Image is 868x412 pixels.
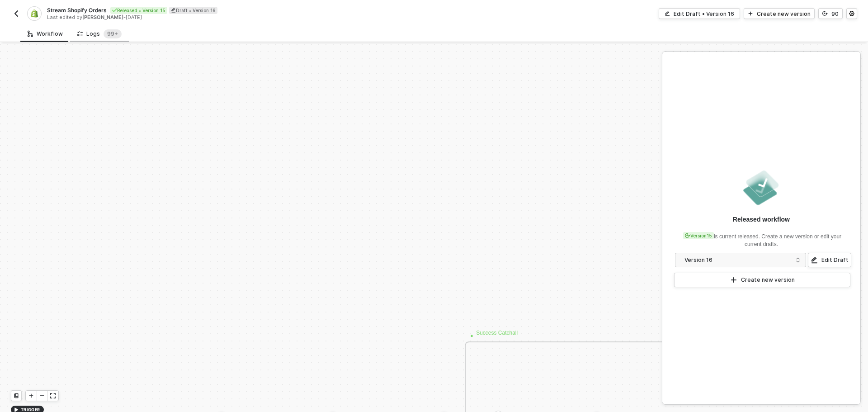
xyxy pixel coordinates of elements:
span: icon-edit [171,8,176,13]
div: Edit Draft • Version 16 [674,10,734,18]
div: Edit Draft [821,256,849,264]
div: Create new version [757,10,811,18]
button: 90 [818,8,843,19]
span: icon-expand [50,393,56,398]
span: icon-edit [665,11,670,16]
span: icon-versioning [685,233,690,238]
span: icon-edit [811,256,818,264]
button: Create new version [744,8,815,19]
div: Create new version [741,276,795,284]
div: Workflow [28,30,63,38]
span: icon-settings [849,11,854,16]
span: icon-play [730,276,737,284]
div: Last edited by - [DATE] [47,14,433,21]
sup: 994 [104,29,122,38]
div: is current released. Create a new version or edit your current drafts. [673,227,849,248]
div: Released workflow [733,215,790,224]
img: back [13,10,20,17]
div: Logs [77,29,122,38]
img: released.png [741,168,781,208]
div: Draft • Version 16 [169,7,217,14]
span: · [469,321,474,349]
span: icon-versioning [822,11,828,16]
img: integration-icon [30,9,38,18]
span: icon-play [748,11,753,16]
div: 90 [831,10,839,18]
div: Success Catchall [469,329,524,349]
div: Version 15 [683,232,714,239]
span: icon-play [28,393,34,398]
button: Create new version [674,273,850,287]
button: back [11,8,22,19]
span: icon-minus [39,393,45,398]
button: Edit Draft [808,253,851,267]
div: Released • Version 15 [110,7,167,14]
span: [PERSON_NAME] [82,14,123,20]
button: Edit Draft • Version 16 [659,8,740,19]
div: Version 16 [684,255,791,265]
span: Stream Shopify Orders [47,6,107,14]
